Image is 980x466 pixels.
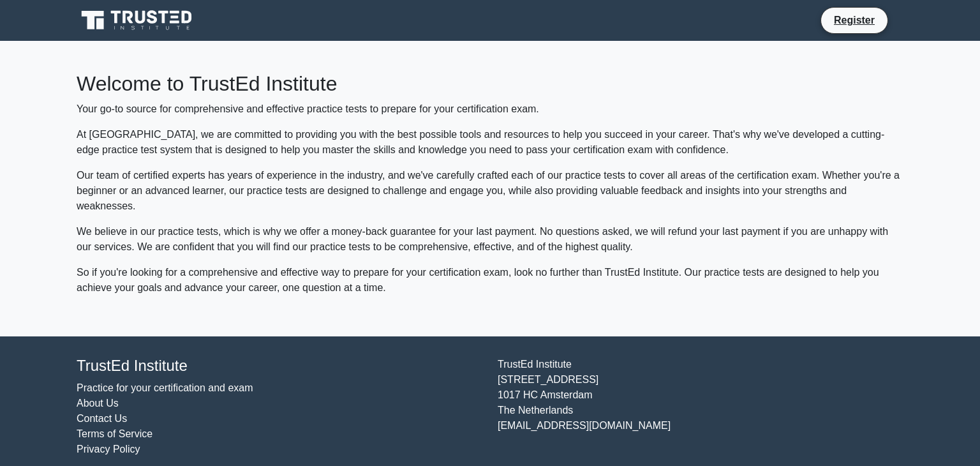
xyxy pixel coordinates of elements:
div: TrustEd Institute [STREET_ADDRESS] 1017 HC Amsterdam The Netherlands [EMAIL_ADDRESS][DOMAIN_NAME] [490,357,911,457]
p: At [GEOGRAPHIC_DATA], we are committed to providing you with the best possible tools and resource... [77,127,903,158]
a: Register [826,12,882,28]
p: So if you're looking for a comprehensive and effective way to prepare for your certification exam... [77,265,903,296]
h2: Welcome to TrustEd Institute [77,71,903,96]
p: We believe in our practice tests, which is why we offer a money-back guarantee for your last paym... [77,224,903,255]
a: Terms of Service [77,428,152,439]
p: Your go-to source for comprehensive and effective practice tests to prepare for your certificatio... [77,101,903,117]
a: About Us [77,398,119,409]
a: Privacy Policy [77,444,140,455]
a: Contact Us [77,413,127,424]
h4: TrustEd Institute [77,357,482,375]
a: Practice for your certification and exam [77,382,253,393]
p: Our team of certified experts has years of experience in the industry, and we've carefully crafte... [77,168,903,214]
